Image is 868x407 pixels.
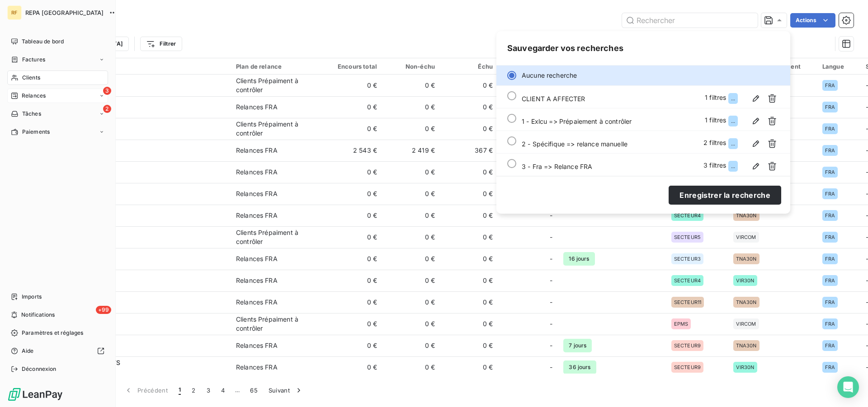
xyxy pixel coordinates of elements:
td: 0 € [325,356,382,378]
td: 0 € [325,313,382,335]
div: Relances FRA [236,168,278,177]
td: 0 € [382,313,440,335]
td: 0 € [325,335,382,356]
span: FRA [825,191,835,196]
span: - [550,319,552,328]
span: 05050 [62,85,225,94]
span: VIRCOM [736,321,756,327]
div: Encours total [330,63,377,70]
img: Logo LeanPay [7,387,63,402]
span: Factures [22,56,45,64]
td: 0 € [325,161,382,183]
button: Actions [790,13,835,28]
span: - [550,276,552,285]
div: 1 filtres [705,116,738,126]
span: Déconnexion [22,365,57,373]
button: 4 [216,381,230,400]
td: 0 € [440,161,498,183]
span: 59395 [62,259,225,268]
td: 0 € [325,205,382,226]
td: 0 € [440,75,498,96]
span: 2 [103,105,111,113]
input: Rechercher [622,13,758,28]
span: VIR30N [736,278,755,283]
span: 1 [179,386,181,395]
span: FRA [825,213,835,218]
span: 33631 [62,194,225,203]
span: FRA [825,148,835,153]
span: 3 - Fra => Relance FRA [522,163,592,170]
td: 0 € [440,96,498,118]
span: CLIENT A AFFECTER [522,95,585,103]
td: 0 € [440,335,498,356]
div: RF [7,5,22,20]
div: Plan de relance [236,63,319,70]
span: ... [731,164,735,169]
td: 0 € [382,118,440,140]
td: 0 € [325,270,382,291]
span: SECTEUR4 [674,278,701,283]
span: SECTEUR11 [674,299,701,305]
span: - [550,211,552,220]
span: REPA [GEOGRAPHIC_DATA] [25,9,104,16]
span: 35077 [62,107,225,116]
span: TNA30N [736,343,757,348]
span: FRA [825,169,835,175]
a: Paramètres et réglages [7,326,108,340]
a: Tableau de bord [7,34,108,49]
span: 28351 [62,367,225,376]
td: 0 € [382,270,440,291]
span: 3 [103,87,111,95]
span: 7 jours [563,339,592,352]
span: Paiements [22,128,50,136]
div: Clients Prépaiment à contrôler [236,76,319,94]
td: 0 € [325,96,382,118]
td: 0 € [325,291,382,313]
span: FRA [825,299,835,305]
span: Sauvegarder vos recherches [496,31,790,65]
div: Clients Prépaiment à contrôler [236,315,319,333]
span: Aide [22,347,34,355]
div: Clients Prépaiment à contrôler [236,228,319,246]
td: 0 € [440,248,498,270]
td: 0 € [382,161,440,183]
td: 0 € [440,313,498,335]
button: Précédent [118,381,173,400]
span: Clients [22,74,40,82]
td: 0 € [325,226,382,248]
td: 0 € [382,356,440,378]
span: 21063 [62,302,225,311]
button: 1 [173,381,186,400]
span: EPMS [674,321,689,327]
div: Relances FRA [236,103,278,112]
td: 0 € [382,183,440,205]
a: Factures [7,52,108,67]
button: 3 [201,381,216,400]
span: 11098 [62,215,225,225]
div: Relances FRA [236,211,278,220]
button: 65 [245,381,263,400]
span: TNA30N [736,299,757,305]
span: TNA30N [736,256,757,262]
td: 0 € [440,183,498,205]
div: 2 filtres [703,138,738,149]
span: - [550,254,552,263]
div: Relances FRA [236,298,278,307]
span: SECTEUR3 [674,256,701,262]
span: ... [731,118,735,124]
td: 0 € [440,226,498,248]
span: Imports [22,293,42,301]
button: 2 [186,381,201,400]
td: 0 € [382,226,440,248]
div: Relances FRA [236,276,278,285]
div: Relances FRA [236,254,278,263]
span: FRA [825,234,835,240]
span: TNA30N [736,213,757,218]
td: 0 € [325,118,382,140]
span: Relances [22,92,46,100]
div: Relances FRA [236,341,278,350]
div: Clients Prépaiment à contrôler [236,120,319,138]
td: 2 543 € [325,140,382,161]
li: Aucune recherche [496,65,790,86]
div: Relances FRA [236,189,278,198]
